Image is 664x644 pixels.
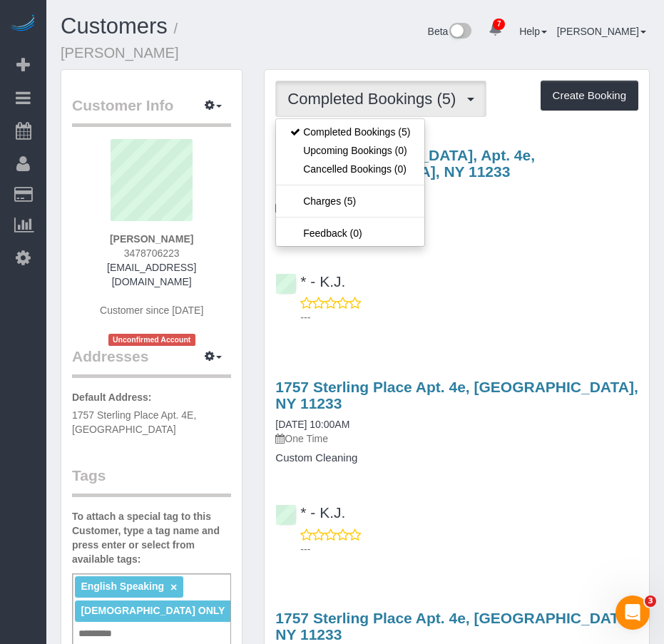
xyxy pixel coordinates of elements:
[81,581,164,592] span: English Speaking
[100,305,203,316] span: Customer since [DATE]
[9,14,37,34] img: Automaid Logo
[81,605,225,616] span: [DEMOGRAPHIC_DATA] ONLY
[72,465,231,497] legend: Tags
[645,596,656,607] span: 3
[287,90,463,108] span: Completed Bookings (5)
[124,247,180,259] span: 3478706223
[493,19,505,30] span: 7
[300,310,638,324] p: ---
[276,224,424,242] a: Feedback (0)
[276,141,424,160] a: Upcoming Bookings (0)
[276,160,424,178] a: Cancelled Bookings (0)
[72,509,231,566] label: To attach a special tag to this Customer, type a tag name and press enter or select from availabl...
[448,23,471,41] img: New interface
[275,81,486,117] button: Completed Bookings (5)
[428,26,472,37] a: Beta
[107,262,196,287] a: [EMAIL_ADDRESS][DOMAIN_NAME]
[170,581,177,593] a: ×
[72,95,231,127] legend: Customer Info
[275,452,638,464] h4: Custom Cleaning
[275,419,349,430] a: [DATE] 10:00AM
[61,14,168,39] a: Customers
[108,334,195,346] span: Unconfirmed Account
[72,409,196,435] span: 1757 Sterling Place Apt. 4E, [GEOGRAPHIC_DATA]
[275,431,638,446] p: One Time
[275,273,345,290] a: * - K.J.
[72,390,152,404] label: Default Address:
[275,610,638,643] a: 1757 Sterling Place Apt. 4e, [GEOGRAPHIC_DATA], NY 11233
[275,379,638,412] a: 1757 Sterling Place Apt. 4e, [GEOGRAPHIC_DATA], NY 11233
[300,542,638,556] p: ---
[541,81,638,111] button: Create Booking
[519,26,547,37] a: Help
[481,14,509,46] a: 7
[276,123,424,141] a: Completed Bookings (5)
[110,233,193,245] strong: [PERSON_NAME]
[275,220,638,232] h4: Custom Cleaning
[276,192,424,210] a: Charges (5)
[557,26,646,37] a: [PERSON_NAME]
[275,504,345,521] a: * - K.J.
[275,200,638,215] p: One Time
[616,596,650,630] iframe: Intercom live chat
